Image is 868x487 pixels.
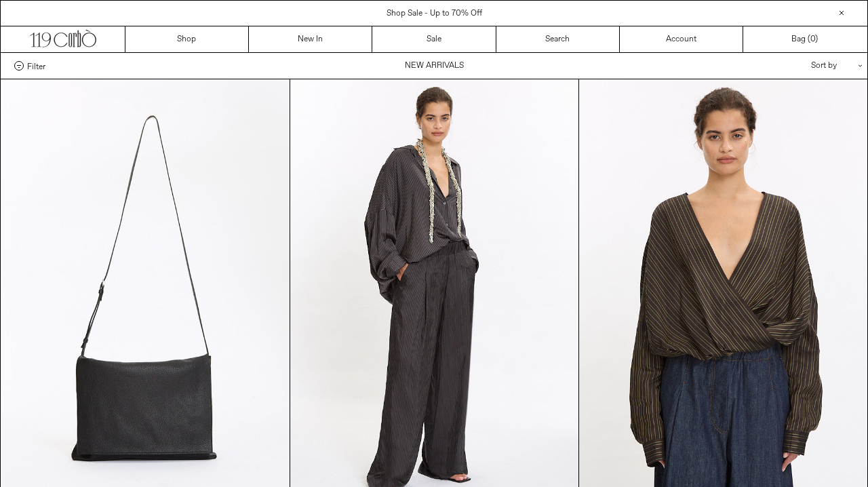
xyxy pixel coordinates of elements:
[743,26,867,52] a: Bag ()
[27,61,45,71] span: Filter
[732,53,854,79] div: Sort by
[810,34,815,45] span: 0
[810,33,818,45] span: )
[372,26,496,52] a: Sale
[620,26,743,52] a: Account
[496,26,620,52] a: Search
[387,8,482,19] a: Shop Sale - Up to 70% Off
[125,26,249,52] a: Shop
[249,26,372,52] a: New In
